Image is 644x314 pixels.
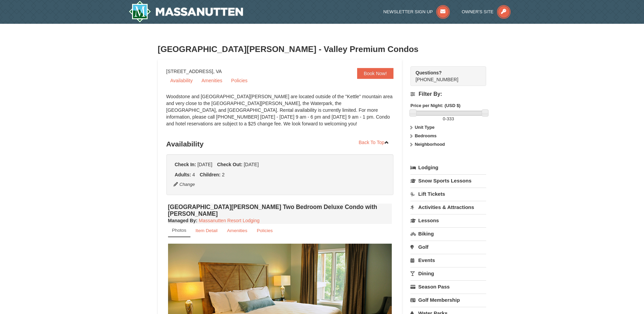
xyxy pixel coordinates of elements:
[197,162,212,167] span: [DATE]
[410,201,486,213] a: Activities & Attractions
[410,116,486,122] label: -
[415,142,445,147] strong: Neighborhood
[257,228,273,233] small: Policies
[416,69,474,82] span: [PHONE_NUMBER]
[383,9,433,14] span: Newsletter Sign Up
[410,227,486,240] a: Biking
[410,241,486,253] a: Golf
[175,162,196,167] strong: Check In:
[447,116,454,121] span: 333
[410,174,486,187] a: Snow Sports Lessons
[200,172,220,177] strong: Children:
[357,68,394,79] a: Book Now!
[175,172,191,177] strong: Adults:
[443,116,445,121] span: 0
[168,218,198,223] strong: :
[410,214,486,227] a: Lessons
[158,42,486,56] h3: [GEOGRAPHIC_DATA][PERSON_NAME] - Valley Premium Condos
[191,224,222,237] a: Item Detail
[410,161,486,174] a: Lodging
[410,280,486,293] a: Season Pass
[199,218,260,223] a: Massanutten Resort Lodging
[166,75,197,86] a: Availability
[217,162,242,167] strong: Check Out:
[410,91,486,97] h4: Filter By:
[227,228,247,233] small: Amenities
[410,254,486,266] a: Events
[166,137,394,151] h3: Availability
[383,9,450,14] a: Newsletter Sign Up
[415,133,437,138] strong: Bedrooms
[222,172,225,177] span: 2
[129,1,243,22] a: Massanutten Resort
[354,137,394,147] a: Back To Top
[410,267,486,280] a: Dining
[129,1,243,22] img: Massanutten Resort Logo
[168,218,196,223] span: Managed By
[168,204,392,217] h4: [GEOGRAPHIC_DATA][PERSON_NAME] Two Bedroom Deluxe Condo with [PERSON_NAME]
[197,75,226,86] a: Amenities
[415,125,435,130] strong: Unit Type
[166,93,394,134] div: Woodstone and [GEOGRAPHIC_DATA][PERSON_NAME] are located outside of the "Kettle" mountain area an...
[173,181,196,188] button: Change
[252,224,277,237] a: Policies
[462,9,511,14] a: Owner's Site
[410,103,460,108] strong: Price per Night: (USD $)
[196,228,218,233] small: Item Detail
[410,188,486,200] a: Lift Tickets
[462,9,494,14] span: Owner's Site
[192,172,195,177] span: 4
[227,75,252,86] a: Policies
[410,294,486,306] a: Golf Membership
[223,224,252,237] a: Amenities
[244,162,259,167] span: [DATE]
[172,228,186,233] small: Photos
[416,70,442,75] strong: Questions?
[168,224,190,237] a: Photos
